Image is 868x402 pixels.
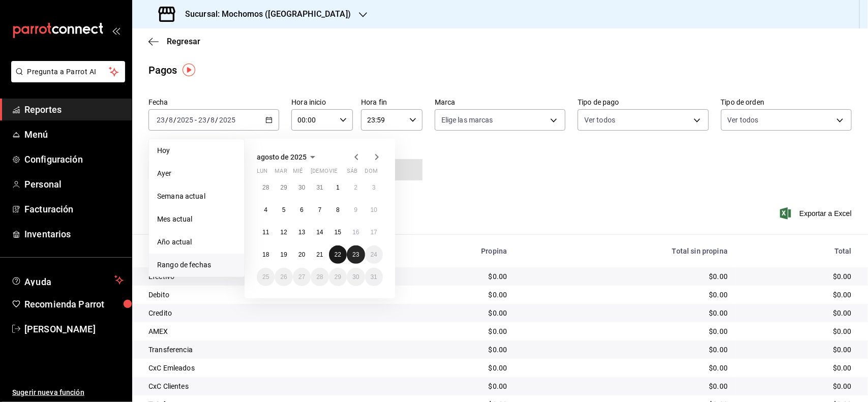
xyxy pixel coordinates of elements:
div: $0.00 [394,326,507,336]
abbr: 31 de julio de 2025 [316,184,323,191]
abbr: 7 de agosto de 2025 [318,206,322,213]
button: 28 de julio de 2025 [257,178,275,197]
span: / [216,116,219,124]
span: Rango de fechas [157,260,236,270]
a: Pregunta a Parrot AI [7,74,125,84]
abbr: 5 de agosto de 2025 [282,206,286,213]
input: -- [156,116,165,124]
button: 30 de julio de 2025 [293,178,311,197]
div: $0.00 [394,363,507,373]
button: 29 de julio de 2025 [275,178,292,197]
abbr: 19 de agosto de 2025 [280,251,287,258]
abbr: 17 de agosto de 2025 [371,229,377,236]
button: 1 de agosto de 2025 [329,178,347,197]
button: 18 de agosto de 2025 [257,245,275,264]
div: $0.00 [744,363,852,373]
div: $0.00 [744,271,852,282]
div: $0.00 [744,345,852,355]
div: $0.00 [523,271,728,282]
abbr: 3 de agosto de 2025 [372,184,376,191]
span: Ver todos [728,115,759,125]
div: $0.00 [394,271,507,282]
button: 15 de agosto de 2025 [329,223,347,241]
button: 4 de agosto de 2025 [257,201,275,219]
abbr: 16 de agosto de 2025 [352,229,359,236]
input: ---- [219,116,236,124]
button: 28 de agosto de 2025 [311,268,328,286]
span: agosto de 2025 [257,153,307,161]
label: Marca [435,99,565,106]
input: ---- [176,116,194,124]
button: Regresar [148,37,200,46]
abbr: 11 de agosto de 2025 [262,229,269,236]
abbr: miércoles [293,168,303,178]
div: AMEX [148,326,378,336]
abbr: 25 de agosto de 2025 [262,273,269,281]
button: 8 de agosto de 2025 [329,201,347,219]
abbr: 4 de agosto de 2025 [264,206,267,213]
div: Debito [148,290,378,300]
span: Sugerir nueva función [12,387,124,398]
button: 6 de agosto de 2025 [293,201,311,219]
abbr: 21 de agosto de 2025 [316,251,323,258]
span: Personal [24,177,124,191]
label: Hora inicio [291,99,353,106]
abbr: 9 de agosto de 2025 [354,206,357,213]
span: Año actual [157,237,236,248]
button: 23 de agosto de 2025 [347,245,365,264]
span: Ayer [157,168,236,179]
button: 27 de agosto de 2025 [293,268,311,286]
label: Tipo de pago [578,99,708,106]
button: 2 de agosto de 2025 [347,178,365,197]
div: $0.00 [394,381,507,391]
abbr: jueves [311,168,371,178]
abbr: 22 de agosto de 2025 [335,251,341,258]
abbr: 24 de agosto de 2025 [371,251,377,258]
button: 7 de agosto de 2025 [311,201,328,219]
abbr: lunes [257,168,267,178]
abbr: martes [275,168,287,178]
div: CxC Emleados [148,363,378,373]
div: CxC Clientes [148,381,378,391]
button: 19 de agosto de 2025 [275,245,292,264]
div: $0.00 [744,308,852,318]
span: [PERSON_NAME] [24,322,124,336]
abbr: 12 de agosto de 2025 [280,229,287,236]
button: 30 de agosto de 2025 [347,268,365,286]
abbr: 30 de julio de 2025 [298,184,305,191]
button: 16 de agosto de 2025 [347,223,365,241]
div: $0.00 [394,308,507,318]
abbr: 13 de agosto de 2025 [298,229,305,236]
button: 24 de agosto de 2025 [365,245,383,264]
abbr: 20 de agosto de 2025 [298,251,305,258]
button: 31 de agosto de 2025 [365,268,383,286]
div: Total [744,247,852,255]
div: $0.00 [523,363,728,373]
span: Semana actual [157,191,236,202]
span: Inventarios [24,227,124,241]
abbr: sábado [347,168,357,178]
button: 3 de agosto de 2025 [365,178,383,197]
abbr: 29 de julio de 2025 [280,184,287,191]
button: 21 de agosto de 2025 [311,245,328,264]
button: Tooltip marker [183,64,195,76]
abbr: 18 de agosto de 2025 [262,251,269,258]
abbr: 10 de agosto de 2025 [371,206,377,213]
label: Hora fin [361,99,423,106]
abbr: domingo [365,168,378,178]
span: Hoy [157,145,236,156]
button: 25 de agosto de 2025 [257,268,275,286]
span: - [195,116,197,124]
button: 10 de agosto de 2025 [365,201,383,219]
div: $0.00 [394,290,507,300]
button: 13 de agosto de 2025 [293,223,311,241]
div: $0.00 [523,381,728,391]
div: Credito [148,308,378,318]
h3: Sucursal: Mochomos ([GEOGRAPHIC_DATA]) [177,8,351,20]
label: Tipo de orden [721,99,852,106]
span: Elige las marcas [441,115,493,125]
button: 20 de agosto de 2025 [293,245,311,264]
span: Mes actual [157,214,236,225]
div: Propina [394,247,507,255]
abbr: 29 de agosto de 2025 [335,273,341,281]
